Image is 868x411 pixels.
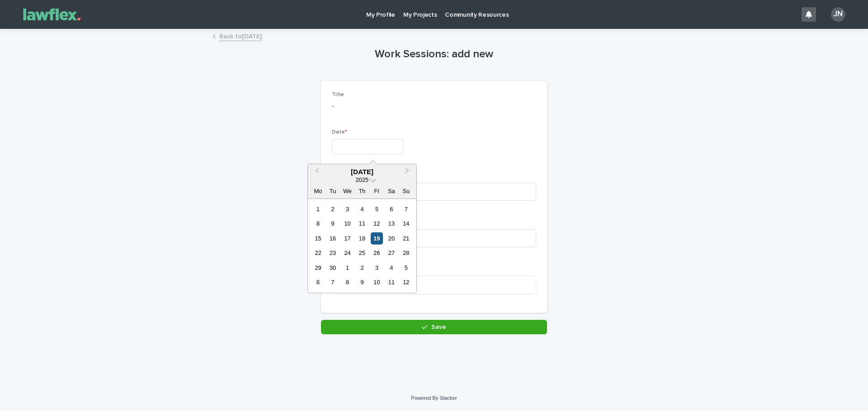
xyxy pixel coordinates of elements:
div: [DATE] [308,168,416,176]
div: Choose Saturday, 27 September 2025 [385,247,397,259]
div: Choose Sunday, 14 September 2025 [400,217,412,230]
div: Choose Wednesday, 17 September 2025 [341,232,354,245]
div: Choose Tuesday, 30 September 2025 [326,262,339,274]
div: Choose Monday, 22 September 2025 [312,247,324,259]
div: Th [356,185,368,197]
div: Choose Tuesday, 7 October 2025 [326,276,339,288]
div: Choose Friday, 12 September 2025 [371,217,383,230]
div: Choose Monday, 8 September 2025 [312,217,324,230]
div: We [341,185,354,197]
div: Choose Thursday, 9 October 2025 [356,276,368,288]
span: 2025 [356,176,368,183]
div: Fr [371,185,383,197]
div: Choose Friday, 5 September 2025 [371,203,383,215]
div: Mo [312,185,324,197]
div: Choose Sunday, 12 October 2025 [400,276,412,288]
div: Choose Thursday, 18 September 2025 [356,232,368,245]
div: Choose Thursday, 2 October 2025 [356,262,368,274]
div: Choose Thursday, 4 September 2025 [356,203,368,215]
div: Choose Monday, 6 October 2025 [312,276,324,288]
div: Choose Wednesday, 8 October 2025 [341,276,354,288]
button: Previous Month [309,165,323,180]
button: Next Month [401,165,415,180]
div: Choose Monday, 29 September 2025 [312,262,324,274]
div: Choose Tuesday, 9 September 2025 [326,217,339,230]
div: Choose Wednesday, 10 September 2025 [341,217,354,230]
div: Choose Tuesday, 2 September 2025 [326,203,339,215]
div: Sa [385,185,397,197]
div: Choose Wednesday, 1 October 2025 [341,262,354,274]
span: Date [332,129,347,135]
div: Choose Wednesday, 24 September 2025 [341,247,354,259]
div: Choose Tuesday, 23 September 2025 [326,247,339,259]
div: Choose Saturday, 20 September 2025 [385,232,397,245]
a: Back to[DATE] [219,31,262,41]
div: Choose Monday, 1 September 2025 [312,203,324,215]
button: Save [321,320,547,334]
div: Choose Thursday, 25 September 2025 [356,247,368,259]
span: Save [431,324,446,330]
div: Choose Monday, 15 September 2025 [312,232,324,245]
div: Choose Saturday, 13 September 2025 [385,217,397,230]
div: Choose Wednesday, 3 September 2025 [341,203,354,215]
div: Choose Sunday, 21 September 2025 [400,232,412,245]
p: - [332,102,536,111]
img: Gnvw4qrBSHOAfo8VMhG6 [18,5,86,23]
div: Choose Saturday, 4 October 2025 [385,262,397,274]
div: Tu [326,185,339,197]
div: Choose Tuesday, 16 September 2025 [326,232,339,245]
div: Choose Friday, 26 September 2025 [371,247,383,259]
span: Title [332,92,344,97]
div: Su [400,185,412,197]
div: Choose Saturday, 11 October 2025 [385,276,397,288]
div: Choose Friday, 19 September 2025 [371,232,383,245]
div: Choose Sunday, 5 October 2025 [400,262,412,274]
div: month 2025-09 [311,202,413,290]
div: Choose Sunday, 7 September 2025 [400,203,412,215]
div: Choose Saturday, 6 September 2025 [385,203,397,215]
div: Choose Sunday, 28 September 2025 [400,247,412,259]
h1: Work Sessions: add new [321,48,547,61]
div: JN [831,7,845,22]
div: Choose Friday, 10 October 2025 [371,276,383,288]
div: Choose Thursday, 11 September 2025 [356,217,368,230]
div: Choose Friday, 3 October 2025 [371,262,383,274]
a: Powered By Stacker [411,395,457,401]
